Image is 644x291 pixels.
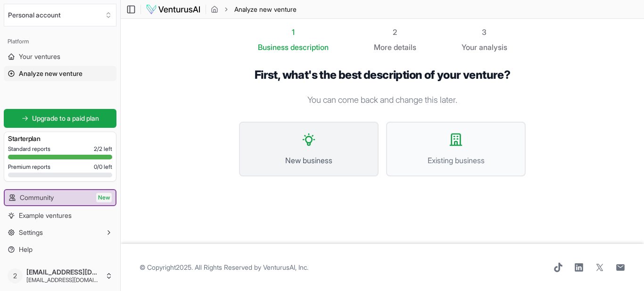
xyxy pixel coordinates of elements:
span: [EMAIL_ADDRESS][DOMAIN_NAME] [26,276,101,284]
span: Standard reports [8,145,50,153]
div: Platform [4,34,116,49]
span: Upgrade to a paid plan [32,114,99,123]
h3: Starter plan [8,134,112,143]
a: CommunityNew [5,190,116,205]
a: Example ventures [4,208,116,223]
button: 2[EMAIL_ADDRESS][DOMAIN_NAME][EMAIL_ADDRESS][DOMAIN_NAME] [4,265,116,287]
button: Settings [4,225,116,240]
span: © Copyright 2025 . All Rights Reserved by . [140,263,308,272]
button: Existing business [386,122,526,176]
span: Your ventures [19,52,60,61]
span: 2 / 2 left [94,145,112,153]
span: Analyze new venture [19,69,83,78]
span: Help [19,245,33,254]
a: Analyze new venture [4,66,116,81]
div: 2 [374,26,416,38]
button: Select an organization [4,4,116,26]
div: 3 [462,26,507,38]
span: [EMAIL_ADDRESS][DOMAIN_NAME] [26,268,101,276]
span: 0 / 0 left [94,163,112,171]
a: VenturusAI, Inc [263,263,307,271]
span: Example ventures [19,211,72,220]
span: Business [258,42,289,53]
span: Settings [19,228,43,237]
span: details [394,42,416,52]
a: Your ventures [4,49,116,64]
nav: breadcrumb [211,5,297,14]
button: New business [239,122,379,176]
span: More [374,42,392,53]
a: Help [4,242,116,257]
span: Your [462,42,477,53]
span: Existing business [396,155,515,166]
h1: First, what's the best description of your venture? [239,68,526,82]
span: 2 [8,268,23,283]
span: New [96,193,112,202]
a: Upgrade to a paid plan [4,109,116,128]
span: Premium reports [8,163,50,171]
span: analysis [479,42,507,52]
div: 1 [258,26,329,38]
p: You can come back and change this later. [239,93,526,107]
span: description [290,42,329,52]
img: logo [146,4,201,15]
span: Community [20,193,54,202]
span: Analyze new venture [234,5,297,14]
span: New business [249,155,368,166]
